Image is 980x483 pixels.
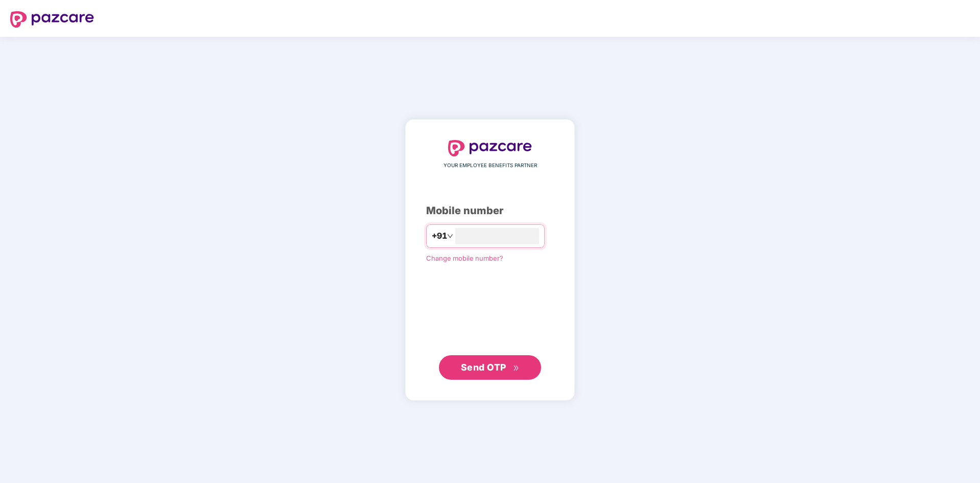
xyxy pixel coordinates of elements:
[513,365,520,372] span: double-right
[10,11,94,28] img: logo
[426,203,554,219] div: Mobile number
[444,162,537,170] span: YOUR EMPLOYEE BENEFITS PARTNER
[461,362,506,373] span: Send OTP
[439,355,541,380] button: Send OTPdouble-right
[448,140,532,156] img: logo
[447,233,453,239] span: down
[432,229,447,242] span: +91
[426,254,503,262] a: Change mobile number?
